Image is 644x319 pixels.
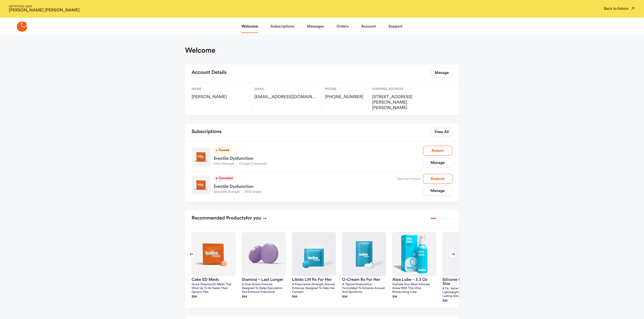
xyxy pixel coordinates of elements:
[242,295,247,298] strong: $ 54
[192,94,248,100] span: [PERSON_NAME]
[192,232,235,299] a: Cake ED MedsCake ED MedsQuick dissolve ED Meds that work up to 3x faster than generic pills$54
[192,148,211,166] img: Extra Strength
[214,153,423,166] a: Erectile DysfunctionExtra StrengthOrange Creamsicle
[242,278,286,282] h3: Stamina – Last Longer
[423,146,453,156] button: Restart
[342,295,348,298] strong: $ 54
[393,278,436,282] h3: Aloe Lube – 3.3 oz
[241,20,258,33] a: Welcome
[185,46,215,55] h1: Welcome
[242,233,285,276] img: Stamina – Last Longer
[342,232,386,299] a: O-Cream Rx for HerO-Cream Rx for HerA topical prescription formulated to enhance arousal and sens...
[236,162,269,165] span: Orange Creamsicle
[254,94,318,100] span: Candymandon@gmail.com
[292,283,336,294] p: A prescription-strength arousal enhancer designed to help her connect
[443,233,486,276] img: silicone lube – value size
[372,94,431,111] span: 896 Holcomb Blvd, Camp Lejeune, US, 28547
[423,158,453,168] a: Manage
[271,20,294,33] a: Subscriptions
[192,68,227,78] h2: Account Details
[254,87,318,92] span: Email
[192,127,222,137] h2: Subscriptions
[397,176,421,182] div: One-time Purchase
[242,190,263,194] span: Wild Grape
[242,232,286,299] a: Stamina – Last LongerStamina – Last LongerA dual-action formula designed to delay ejaculation and...
[214,190,242,194] span: Standard Strength
[337,20,349,33] a: Orders
[423,186,453,196] a: Manage
[393,283,436,294] p: Hydrate your most intimate areas with this ultra-moisturizing lube
[361,20,376,33] a: Account
[292,232,336,299] a: Libido Lift Rx For HerLibido Lift Rx For HerA prescription-strength arousal enhancer designed to ...
[192,233,235,276] img: Cake ED Meds
[307,20,324,33] a: Messages
[292,295,297,298] strong: $ 54
[393,233,436,276] img: Aloe Lube – 3.3 oz
[214,181,397,190] div: Erectile Dysfunction
[9,8,80,13] strong: [PERSON_NAME] [PERSON_NAME]
[443,287,486,298] p: 8 oz. Value size ultra lightweight, extremely long-lasting silicone formula
[423,174,453,184] button: Restock
[214,148,231,153] span: Paused
[242,283,286,294] p: A dual-action formula designed to delay ejaculation and enhance endurance
[393,232,436,299] a: Aloe Lube – 3.3 ozAloe Lube – 3.3 ozHydrate your most intimate areas with this ultra-moisturizing...
[214,181,397,194] a: Erectile DysfunctionStandard StrengthWild Grape
[192,176,211,194] img: Standard Strength
[604,6,635,11] button: Back to Admin
[388,20,403,33] a: Support
[214,153,423,162] div: Erectile Dysfunction
[443,299,448,302] strong: $ 22
[443,232,486,303] a: silicone lube – value sizesilicone lube – value size8 oz. Value size ultra lightweight, extremely...
[325,87,366,92] span: Phone
[342,283,386,294] p: A topical prescription formulated to enhance arousal and sensitivity
[214,162,237,165] span: Extra Strength
[343,233,386,276] img: O-Cream Rx for Her
[192,283,235,294] p: Quick dissolve ED Meds that work up to 3x faster than generic pills
[9,5,80,8] span: IMITATING USER
[443,278,486,286] h3: silicone lube – value size
[393,295,397,298] strong: $ 18
[292,233,336,276] img: Libido Lift Rx For Her
[192,295,197,298] strong: $ 54
[192,278,235,282] h3: Cake ED Meds
[342,278,386,282] h3: O-Cream Rx for Her
[431,68,453,78] a: Manage
[431,127,453,137] a: View All
[246,216,261,221] span: for you
[192,87,248,92] span: Name
[372,87,431,92] span: Shipping Address
[292,278,336,282] h3: Libido Lift Rx For Her
[192,213,267,223] h2: Recommended Products
[214,176,235,181] span: Canceled
[325,94,366,100] span: [PHONE_NUMBER]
